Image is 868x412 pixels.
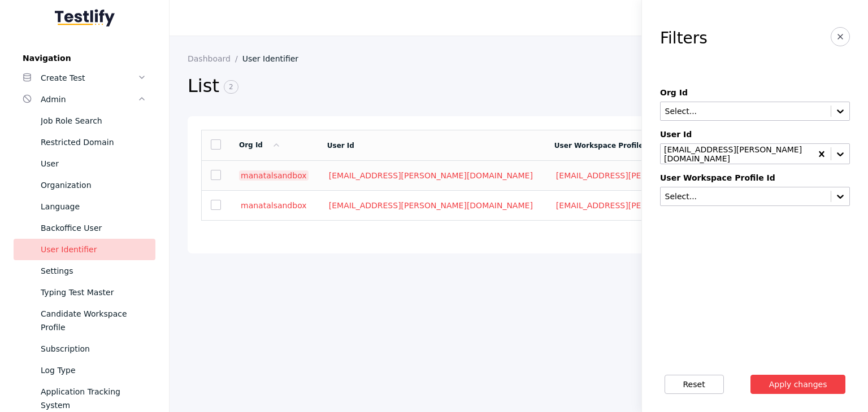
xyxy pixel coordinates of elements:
[665,375,724,394] button: Reset
[239,141,281,149] a: Org Id
[41,385,146,412] div: Application Tracking System
[14,54,155,63] label: Navigation
[41,264,146,278] div: Settings
[14,338,155,360] a: Subscription
[327,200,535,211] a: [EMAIL_ADDRESS][PERSON_NAME][DOMAIN_NAME]
[14,153,155,174] a: User
[14,217,155,239] a: Backoffice User
[188,54,242,63] a: Dashboard
[14,239,155,260] a: User Identifier
[224,80,238,94] span: 2
[55,9,115,27] img: Testlify - Backoffice
[14,132,155,153] a: Restricted Domain
[41,200,146,213] div: Language
[554,170,762,181] a: [EMAIL_ADDRESS][PERSON_NAME][DOMAIN_NAME]
[14,360,155,381] a: Log Type
[14,174,155,196] a: Organization
[242,54,307,63] a: User Identifier
[41,135,146,149] div: Restricted Domain
[660,173,850,182] label: User Workspace Profile Id
[14,260,155,282] a: Settings
[14,282,155,303] a: Typing Test Master
[750,375,846,394] button: Apply changes
[239,200,309,211] a: manatalsandbox
[664,145,809,163] div: [EMAIL_ADDRESS][PERSON_NAME][DOMAIN_NAME]
[660,29,708,47] h3: Filters
[41,178,146,192] div: Organization
[41,243,146,256] div: User Identifier
[660,130,850,139] label: User Id
[14,196,155,217] a: Language
[41,342,146,356] div: Subscription
[41,363,146,377] div: Log Type
[554,200,762,211] a: [EMAIL_ADDRESS][PERSON_NAME][DOMAIN_NAME]
[188,74,766,98] h2: List
[239,170,309,181] a: manatalsandbox
[41,286,146,299] div: Typing Test Master
[327,142,354,150] a: User Id
[41,307,146,334] div: Candidate Workspace Profile
[660,88,850,97] label: Org Id
[41,93,137,106] div: Admin
[14,303,155,338] a: Candidate Workspace Profile
[41,114,146,128] div: Job Role Search
[41,157,146,170] div: User
[327,170,535,181] a: [EMAIL_ADDRESS][PERSON_NAME][DOMAIN_NAME]
[41,71,137,85] div: Create Test
[14,110,155,132] a: Job Role Search
[41,221,146,235] div: Backoffice User
[554,142,653,150] a: User Workspace Profile Id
